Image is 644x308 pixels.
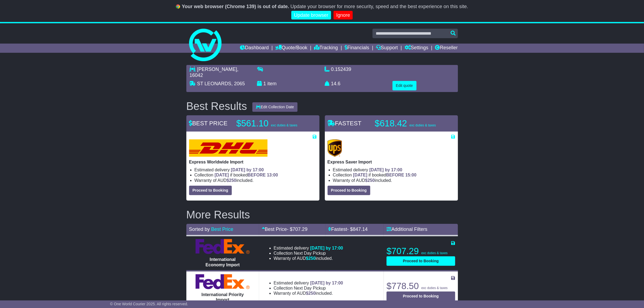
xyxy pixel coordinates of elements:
[387,246,455,257] p: $707.29
[196,274,250,289] img: FedEx Express: International Priority Import
[353,173,367,177] span: [DATE]
[328,159,455,165] p: Express Saver Import
[328,120,362,127] span: FASTEST
[347,227,368,232] span: - $
[194,178,317,183] li: Warranty of AUD included.
[214,173,229,177] span: [DATE]
[274,245,343,251] li: Estimated delivery
[392,81,417,90] button: Edit quote
[189,227,210,232] span: Sorted by
[189,139,267,157] img: DHL: Express Worldwide Import
[333,167,455,172] li: Estimated delivery
[274,251,343,256] li: Collection
[267,81,277,86] span: item
[310,246,343,250] span: [DATE] by 17:00
[274,280,343,286] li: Estimated delivery
[240,44,269,53] a: Dashboard
[293,227,308,232] span: 707.29
[387,291,455,301] button: Proceed to Booking
[287,227,308,232] span: - $
[274,256,343,261] li: Warranty of AUD included.
[387,256,455,266] button: Proceed to Booking
[190,67,239,78] span: , 16042
[189,159,317,165] p: Express Worldwide Import
[375,118,442,129] p: $618.42
[202,292,244,302] span: International Priority Import
[248,173,266,177] span: BEFORE
[333,178,455,183] li: Warranty of AUD included.
[333,11,353,20] a: Ignore
[345,44,369,53] a: Financials
[263,81,266,86] span: 1
[252,102,298,112] button: Edit Collection Date
[231,168,264,172] span: [DATE] by 17:00
[271,123,297,127] span: exc duties & taxes
[331,81,341,86] span: 14.6
[189,186,232,195] button: Proceed to Booking
[368,178,375,183] span: 250
[369,168,402,172] span: [DATE] by 17:00
[184,100,250,112] div: Best Results
[331,67,351,72] span: 0.152439
[236,118,304,129] p: $561.10
[227,178,236,183] span: $
[196,239,250,254] img: FedEx Express: International Economy Import
[387,281,455,291] p: $778.50
[290,4,468,9] span: Update your browser for more security, speed and the best experience on this site.
[328,139,342,157] img: UPS (new): Express Saver Import
[197,67,237,72] span: [PERSON_NAME]
[435,44,458,53] a: Reseller
[308,291,316,296] span: 250
[291,11,331,20] a: Update browser
[314,44,338,53] a: Tracking
[274,291,343,296] li: Warranty of AUD included.
[328,227,368,232] a: Fastest- $847.14
[194,167,317,172] li: Estimated delivery
[306,256,316,261] span: $
[189,120,227,127] span: BEST PRICE
[387,227,427,232] a: Additional Filters
[229,178,236,183] span: 250
[294,251,326,255] span: Next Day Pickup
[275,44,307,53] a: Quote/Book
[328,186,370,195] button: Proceed to Booking
[421,286,448,290] span: exc duties & taxes
[262,227,308,232] a: Best Price- $707.29
[308,256,316,261] span: 250
[405,173,417,177] span: 15:00
[274,286,343,291] li: Collection
[333,172,455,178] li: Collection
[211,227,233,232] a: Best Price
[206,257,240,267] span: International Economy Import
[405,44,428,53] a: Settings
[186,209,458,221] h2: More Results
[376,44,398,53] a: Support
[194,172,317,178] li: Collection
[294,286,326,290] span: Next Day Pickup
[110,302,188,306] span: © One World Courier 2025. All rights reserved.
[267,173,278,177] span: 13:00
[365,178,375,183] span: $
[231,81,245,86] span: , 2065
[353,173,416,177] span: if booked
[310,281,343,285] span: [DATE] by 17:00
[421,251,448,255] span: exc duties & taxes
[353,227,368,232] span: 847.14
[197,81,232,86] span: ST LEONARDS
[386,173,404,177] span: BEFORE
[182,4,289,9] b: Your web browser (Chrome 139) is out of date.
[306,291,316,296] span: $
[214,173,278,177] span: if booked
[409,123,436,127] span: exc duties & taxes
